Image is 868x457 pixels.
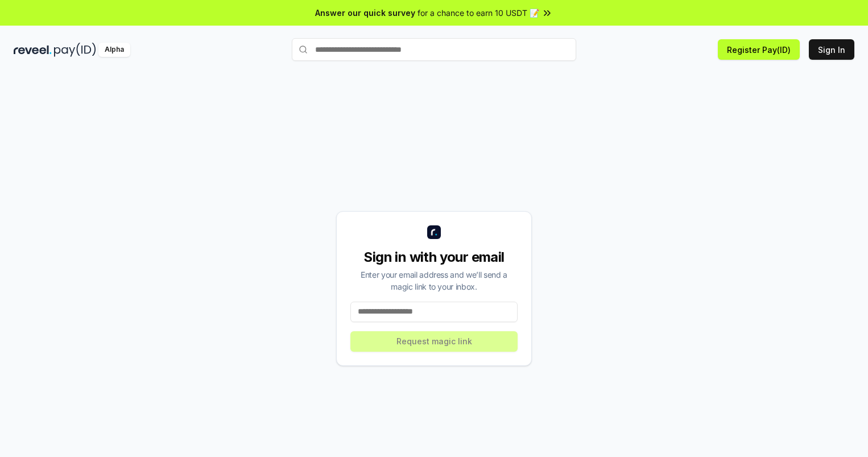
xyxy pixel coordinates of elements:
img: reveel_dark [14,43,52,57]
span: for a chance to earn 10 USDT 📝 [418,7,539,19]
span: Answer our quick survey [315,7,415,19]
button: Sign In [809,39,854,60]
button: Register Pay(ID) [718,39,800,60]
div: Enter your email address and we’ll send a magic link to your inbox. [350,269,518,293]
div: Alpha [98,43,130,57]
div: Sign in with your email [350,248,518,266]
img: logo_small [427,225,441,239]
img: pay_id [54,43,96,57]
